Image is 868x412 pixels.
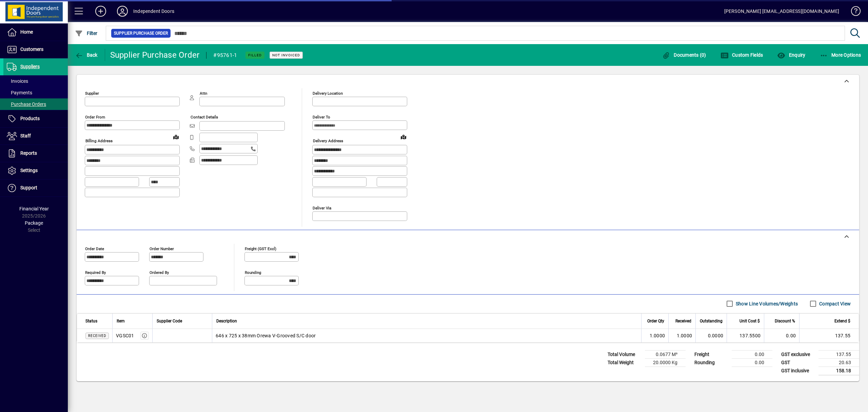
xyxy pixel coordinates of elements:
td: 0.0677 M³ [645,350,686,358]
span: Support [20,185,37,190]
button: Documents (0) [660,49,708,61]
td: 0.00 [732,350,772,358]
span: Financial Year [19,206,49,211]
mat-label: Order date [85,246,104,251]
td: GST [778,358,818,367]
td: 1.0000 [668,329,695,342]
button: More Options [818,49,863,61]
div: Independent Doors [133,6,174,17]
mat-label: Order from [85,115,105,119]
span: Unit Cost $ [739,317,760,325]
span: Status [85,317,97,325]
app-page-header-button: Back [68,49,105,61]
button: Enquiry [775,49,807,61]
td: 0.00 [764,329,799,342]
a: Reports [3,145,68,162]
button: Profile [112,5,133,17]
td: Total Volume [604,350,645,358]
span: Documents (0) [662,52,706,58]
span: Staff [20,133,31,138]
span: Extend $ [834,317,850,325]
span: Not Invoiced [272,53,300,57]
td: 137.55 [799,329,859,342]
mat-label: Delivery Location [313,91,343,96]
a: Payments [3,87,68,98]
button: Back [73,49,99,61]
span: Products [20,116,40,121]
span: Received [88,334,106,338]
span: Purchase Orders [7,101,46,107]
td: Rounding [691,358,732,367]
button: Custom Fields [719,49,765,61]
span: Suppliers [20,64,40,69]
td: 137.5500 [727,329,764,342]
mat-label: Attn [200,91,207,96]
td: 0.0000 [695,329,727,342]
mat-label: Freight (GST excl) [245,246,276,251]
td: 0.00 [732,358,772,367]
span: Home [20,29,33,35]
span: Discount % [775,317,795,325]
label: Show Line Volumes/Weights [734,300,798,307]
mat-label: Order number [150,246,174,251]
a: View on map [171,131,181,142]
mat-label: Rounding [245,270,261,275]
label: Compact View [818,300,851,307]
td: GST exclusive [778,350,818,358]
span: Package [25,220,43,226]
mat-label: Required by [85,270,106,275]
span: Back [75,52,98,58]
td: GST inclusive [778,367,818,375]
mat-label: Ordered by [150,270,169,275]
a: Purchase Orders [3,98,68,110]
a: Staff [3,128,68,145]
button: Filter [73,27,99,39]
span: Supplier Purchase Order [114,30,168,37]
td: 20.63 [818,358,859,367]
a: Settings [3,162,68,179]
span: Outstanding [700,317,723,325]
mat-label: Supplier [85,91,99,96]
span: Reports [20,150,37,156]
a: Products [3,110,68,127]
td: 158.18 [818,367,859,375]
a: Customers [3,41,68,58]
span: Custom Fields [721,52,763,58]
span: Payments [7,90,32,95]
span: Supplier Code [157,317,182,325]
span: 646 x 725 x 38mm Orewa V-Grooved S/C door [216,332,316,339]
span: Received [675,317,691,325]
span: Settings [20,168,38,173]
mat-label: Deliver To [313,115,330,119]
div: VGSC01 [116,332,134,339]
div: [PERSON_NAME] [EMAIL_ADDRESS][DOMAIN_NAME] [724,6,839,17]
span: Filled [248,53,262,57]
span: More Options [820,52,861,58]
a: View on map [398,131,409,142]
span: Description [216,317,237,325]
span: Filter [75,31,98,36]
td: 1.0000 [641,329,668,342]
span: Item [117,317,125,325]
td: Total Weight [604,358,645,367]
mat-label: Deliver via [313,205,331,210]
div: #95761-1 [213,50,237,61]
td: 137.55 [818,350,859,358]
a: Invoices [3,75,68,87]
span: Invoices [7,78,28,84]
button: Add [90,5,112,17]
a: Home [3,24,68,41]
td: Freight [691,350,732,358]
span: Enquiry [777,52,805,58]
a: Knowledge Base [846,1,860,23]
span: Order Qty [647,317,664,325]
td: 20.0000 Kg [645,358,686,367]
div: Supplier Purchase Order [110,50,200,60]
a: Support [3,180,68,196]
span: Customers [20,46,43,52]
